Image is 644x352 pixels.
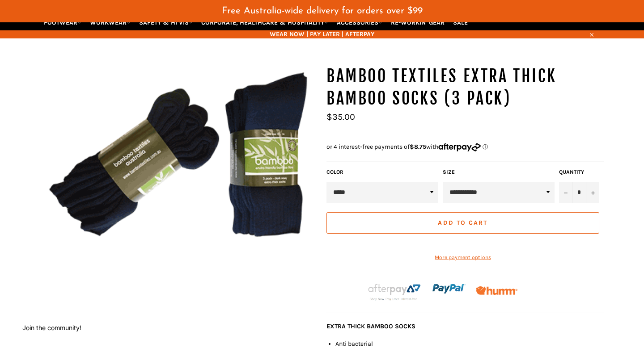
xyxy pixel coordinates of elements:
[367,282,422,301] img: Afterpay-Logo-on-dark-bg_large.png
[333,15,386,30] a: ACCESSORIES
[326,254,599,261] a: More payment options
[326,212,599,234] button: Add to Cart
[40,65,318,247] img: Bamboo Textiles Extra Thick Bamboo Socks (3 Pack) - Workin' Gear
[432,272,466,305] img: paypal.png
[586,182,599,203] button: Increase item quantity by one
[136,15,196,30] a: SAFETY & HI VIS
[559,182,572,203] button: Reduce item quantity by one
[22,324,81,331] button: Join the community!
[438,219,487,226] span: Add to Cart
[443,168,555,176] label: Size
[326,323,415,330] strong: EXTRA THICK BAMBOO SOCKS
[40,30,604,38] span: WEAR NOW | PAY LATER | AFTERPAY
[198,15,332,30] a: CORPORATE, HEALTHCARE & HOSPITALITY
[40,15,85,30] a: FOOTWEAR
[222,6,423,16] span: Free Australia-wide delivery for orders over $99
[559,168,599,176] label: Quantity
[387,15,448,30] a: RE-WORKIN' GEAR
[335,339,604,348] li: Anti bacterial
[326,65,604,109] h1: Bamboo Textiles Extra Thick Bamboo Socks (3 Pack)
[449,15,471,30] a: SALE
[86,15,134,30] a: WORKWEAR
[326,112,355,122] span: $35.00
[476,286,517,295] img: Humm_core_logo_RGB-01_300x60px_small_195d8312-4386-4de7-b182-0ef9b6303a37.png
[326,168,438,176] label: Color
